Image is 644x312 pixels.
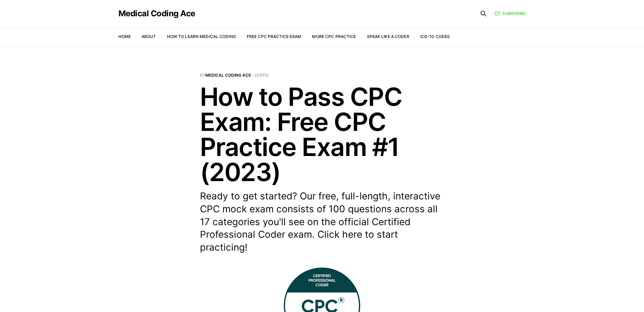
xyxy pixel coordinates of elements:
[167,34,236,39] a: How to Learn Medical Coding
[312,34,356,39] a: More CPC Practice
[255,73,269,78] time: [DATE]
[205,73,251,78] a: Medical Coding Ace
[118,34,131,39] a: Home
[142,34,156,39] a: About
[495,10,526,17] a: Subscribe
[200,73,444,77] span: By —
[118,9,195,18] a: Medical Coding Ace
[420,34,450,39] a: ICD-10 Codes
[200,84,444,184] h1: How to Pass CPC Exam: Free CPC Practice Exam #1 (2023)
[200,190,444,254] p: Ready to get started? Our free, full-length, interactive CPC mock exam consists of 100 questions ...
[367,34,409,39] a: Speak Like a Coder
[247,34,301,39] a: Free CPC Practice Exam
